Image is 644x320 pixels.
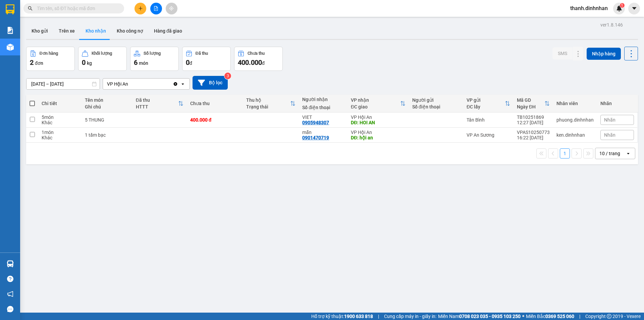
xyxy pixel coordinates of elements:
[7,260,14,267] img: warehouse-icon
[351,120,406,125] div: DĐ: HOI AN
[243,95,299,112] th: Toggle SortBy
[26,79,100,89] input: Select a date range.
[134,58,138,66] span: 6
[459,314,521,319] strong: 0708 023 035 - 0935 103 250
[85,132,129,138] div: 1 tấm bạc
[173,81,178,87] svg: Clear value
[351,130,406,135] div: VP Hội An
[467,132,510,138] div: VP An Sương
[42,101,78,106] div: Chi tiết
[111,23,149,39] button: Kho công nợ
[412,97,460,103] div: Người gửi
[186,58,190,66] span: 0
[82,58,86,66] span: 0
[600,101,634,106] div: Nhãn
[190,101,239,106] div: Chưa thu
[311,313,373,320] span: Hỗ trợ kỹ thuật:
[139,60,148,66] span: món
[85,97,129,103] div: Tên món
[7,44,14,51] img: warehouse-icon
[631,5,637,11] span: caret-down
[42,120,78,125] div: Khác
[238,58,262,66] span: 400.000
[40,51,58,56] div: Đơn hàng
[246,97,290,103] div: Thu hộ
[628,3,640,14] button: caret-down
[302,120,329,125] div: 0905948307
[412,104,460,109] div: Số điện thoại
[378,313,379,320] span: |
[514,95,553,112] th: Toggle SortBy
[132,95,187,112] th: Toggle SortBy
[182,47,231,71] button: Đã thu0đ
[26,23,53,39] button: Kho gửi
[85,117,129,123] div: 5 THUNG
[302,130,344,135] div: mẫn
[616,5,622,11] img: icon-new-feature
[545,314,574,319] strong: 0369 525 060
[599,150,620,157] div: 10 / trang
[150,3,162,14] button: file-add
[587,48,621,60] button: Nhập hàng
[130,47,179,71] button: Số lượng6món
[467,117,510,123] div: Tân Bình
[556,117,594,123] div: phuong.dinhnhan
[85,104,129,109] div: Ghi chú
[30,58,34,66] span: 2
[35,60,43,66] span: đơn
[42,135,78,140] div: Khác
[149,23,187,39] button: Hàng đã giao
[560,148,570,158] button: 1
[522,315,524,318] span: ⚪️
[526,313,574,320] span: Miền Bắc
[302,97,344,102] div: Người nhận
[517,104,544,109] div: Ngày ĐH
[620,3,625,8] sup: 1
[302,135,329,140] div: 0901470719
[351,135,406,140] div: DĐ: hội an
[438,313,521,320] span: Miền Nam
[463,95,514,112] th: Toggle SortBy
[136,104,178,109] div: HTTT
[517,97,544,103] div: Mã GD
[626,151,631,156] svg: open
[351,115,406,120] div: VP Hội An
[180,81,185,87] svg: open
[234,47,283,71] button: Chưa thu400.000đ
[144,51,161,56] div: Số lượng
[604,117,615,123] span: Nhãn
[517,115,550,120] div: TB10251869
[248,51,265,56] div: Chưa thu
[556,101,594,106] div: Nhân viên
[87,60,92,66] span: kg
[107,81,128,87] div: VP Hội An
[7,291,13,297] span: notification
[344,314,373,319] strong: 1900 633 818
[517,135,550,140] div: 16:22 [DATE]
[196,51,208,56] div: Đã thu
[262,60,265,66] span: đ
[190,60,192,66] span: đ
[135,3,146,14] button: plus
[600,21,623,29] div: ver 1.8.146
[347,95,409,112] th: Toggle SortBy
[53,23,80,39] button: Trên xe
[37,5,116,12] input: Tìm tên, số ĐT hoặc mã đơn
[136,97,178,103] div: Đã thu
[467,97,505,103] div: VP gửi
[579,313,580,320] span: |
[138,6,143,11] span: plus
[246,104,290,109] div: Trạng thái
[517,120,550,125] div: 12:27 [DATE]
[467,104,505,109] div: ĐC lấy
[607,314,611,319] span: copyright
[129,81,129,87] input: Selected VP Hội An.
[565,4,613,12] span: thanh.dinhnhan
[166,3,177,14] button: aim
[7,306,13,312] span: message
[78,47,127,71] button: Khối lượng0kg
[556,132,594,138] div: ken.dinhnhan
[517,130,550,135] div: VPAS10250773
[80,23,111,39] button: Kho nhận
[26,47,75,71] button: Đơn hàng2đơn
